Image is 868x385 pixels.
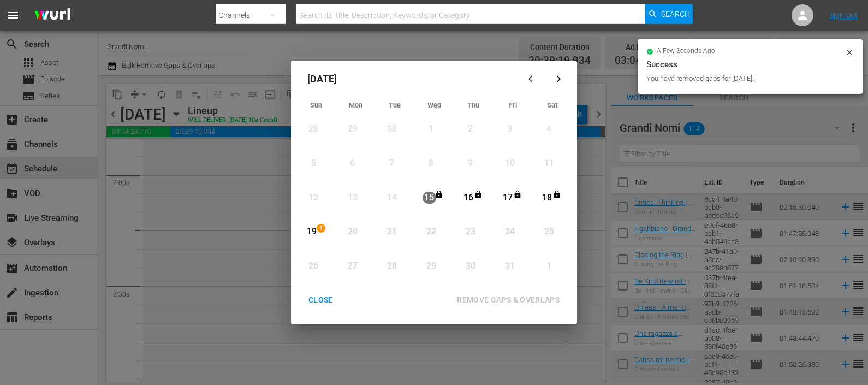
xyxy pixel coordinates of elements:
[423,192,436,204] div: 15
[542,123,556,135] div: 4
[296,66,519,92] div: [DATE]
[646,58,854,71] div: Success
[503,226,516,238] div: 24
[385,123,399,135] div: 30
[427,101,441,109] span: Wed
[503,260,516,273] div: 31
[346,260,359,273] div: 27
[385,192,399,204] div: 14
[307,260,320,273] div: 26
[300,293,342,307] div: CLOSE
[657,47,715,56] span: a few seconds ago
[317,224,325,233] span: 1
[310,101,322,109] span: Sun
[346,226,359,238] div: 20
[349,101,362,109] span: Mon
[661,4,690,24] span: Search
[829,11,858,20] a: Sign Out
[463,260,477,273] div: 30
[547,101,557,109] span: Sat
[305,226,318,238] div: 19
[646,73,842,84] div: You have removed gaps for [DATE].
[501,192,515,204] div: 17
[307,157,320,170] div: 5
[424,157,438,170] div: 8
[389,101,401,109] span: Tue
[463,123,477,135] div: 2
[346,123,359,135] div: 29
[503,157,516,170] div: 10
[385,226,399,238] div: 21
[385,260,399,273] div: 28
[307,123,320,135] div: 28
[26,3,79,28] img: ans4CAIJ8jUAAAAAAAAAAAAAAAAAAAAAAAAgQb4GAAAAAAAAAAAAAAAAAAAAAAAAJMjXAAAAAAAAAAAAAAAAAAAAAAAAgAT5G...
[463,226,477,238] div: 23
[424,226,438,238] div: 22
[385,157,399,170] div: 7
[503,123,516,135] div: 3
[424,260,438,273] div: 29
[542,260,556,273] div: 1
[542,226,556,238] div: 25
[7,9,20,22] span: menu
[463,157,477,170] div: 9
[346,157,359,170] div: 6
[346,192,359,204] div: 13
[424,123,438,135] div: 1
[509,101,517,109] span: Fri
[307,192,320,204] div: 12
[296,98,572,285] div: Month View
[542,157,556,170] div: 11
[467,101,479,109] span: Thu
[540,192,554,204] div: 18
[462,192,475,204] div: 16
[295,290,346,310] button: CLOSE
